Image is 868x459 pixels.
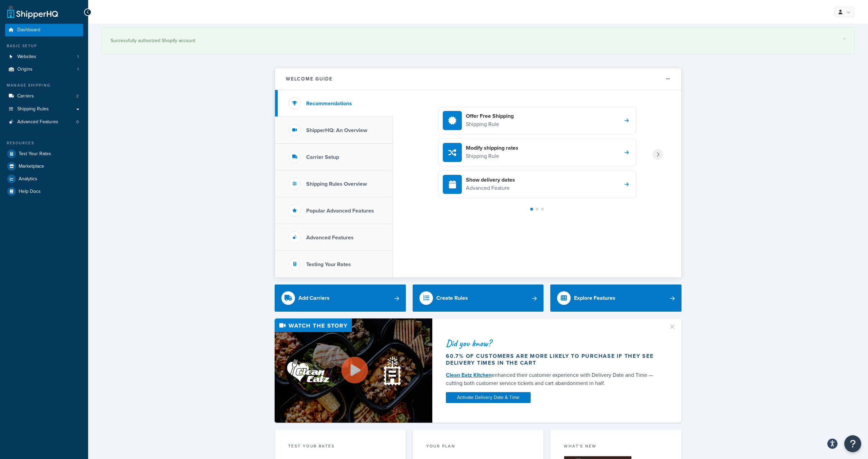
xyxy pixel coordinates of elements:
[466,112,514,120] h4: Offer Free Shipping
[466,120,514,129] p: Shipping Rule
[5,51,83,63] li: Websites
[306,100,352,107] h3: Recommendations
[306,208,374,214] h3: Popular Advanced Features
[19,176,37,182] span: Analytics
[306,127,367,133] h3: ShipperHQ: An Overview
[17,27,40,33] span: Dashboard
[843,36,846,41] a: ×
[446,392,531,403] a: Activate Delivery Date & Time
[288,443,392,451] div: Test your rates
[466,176,515,184] h4: Show delivery dates
[574,293,615,303] div: Explore Features
[413,284,544,312] a: Create Rules
[466,144,518,152] h4: Modify shipping rates
[426,443,530,451] div: Your Plan
[19,189,41,195] span: Help Docs
[5,43,83,49] div: Basic Setup
[446,338,660,348] div: Did you know?
[5,103,83,115] a: Shipping Rules
[446,353,660,366] div: 60.7% of customers are more likely to purchase if they see delivery times in the cart
[306,154,339,160] h3: Carrier Setup
[111,36,846,45] div: Successfully authorized Shopify account
[5,173,83,185] a: Analytics
[446,371,660,387] div: enhanced their customer experience with Delivery Date and Time — cutting both customer service ti...
[5,90,83,103] li: Carriers
[76,119,79,125] span: 0
[5,51,83,63] a: Websites1
[5,82,83,88] div: Manage Shipping
[5,160,83,172] a: Marketplace
[466,184,515,192] p: Advanced Feature
[564,443,668,451] div: What's New
[5,116,83,128] li: Advanced Features
[550,284,682,312] a: Explore Features
[5,63,83,76] li: Origins
[19,164,44,169] span: Marketplace
[17,119,58,125] span: Advanced Features
[306,235,354,241] h3: Advanced Features
[275,318,432,423] img: Video thumbnail
[306,181,367,187] h3: Shipping Rules Overview
[17,67,33,72] span: Origins
[446,371,492,379] a: Clean Eatz Kitchen
[275,68,681,90] button: Welcome Guide
[5,63,83,76] a: Origins1
[466,152,518,161] p: Shipping Rule
[77,67,79,72] span: 1
[76,93,79,99] span: 2
[5,140,83,146] div: Resources
[844,435,861,452] button: Open Resource Center
[275,284,406,312] a: Add Carriers
[17,93,34,99] span: Carriers
[306,261,351,268] h3: Testing Your Rates
[77,54,79,60] span: 1
[298,293,330,303] div: Add Carriers
[5,148,83,160] a: Test Your Rates
[17,106,49,112] span: Shipping Rules
[19,151,51,157] span: Test Your Rates
[17,54,36,60] span: Websites
[5,185,83,198] a: Help Docs
[286,76,333,81] h2: Welcome Guide
[5,116,83,128] a: Advanced Features0
[436,293,468,303] div: Create Rules
[5,90,83,103] a: Carriers2
[5,24,83,36] a: Dashboard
